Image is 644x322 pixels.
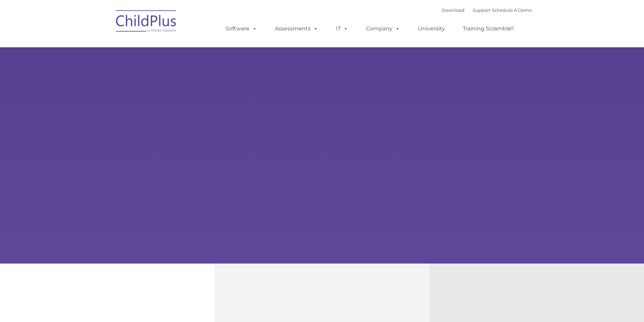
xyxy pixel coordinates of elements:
[456,22,521,35] a: Training Scramble!!
[442,7,532,13] font: |
[113,5,180,39] img: ChildPlus by Procare Solutions
[473,7,491,13] a: Support
[268,22,325,35] a: Assessments
[411,22,452,35] a: University
[492,7,532,13] a: Schedule A Demo
[442,7,464,13] a: Download
[219,22,264,35] a: Software
[359,22,407,35] a: Company
[329,22,355,35] a: IT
